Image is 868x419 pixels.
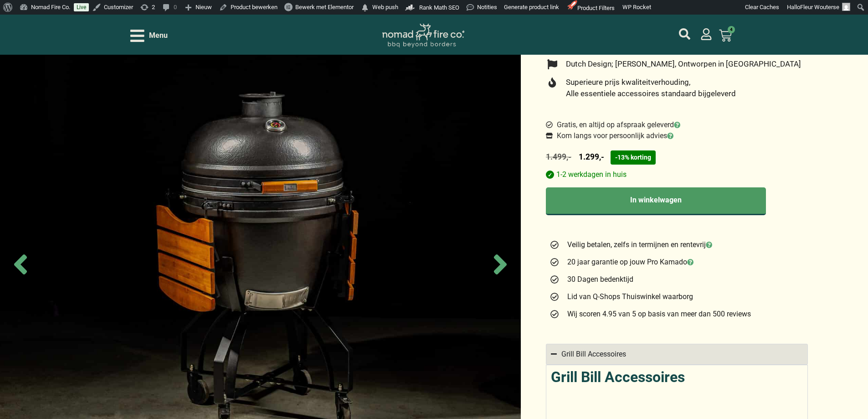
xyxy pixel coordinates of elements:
[546,187,766,215] button: In winkelwagen
[565,257,693,268] span: 20 jaar garantie op jouw Pro Kamado
[550,257,804,268] a: 20 jaar garantie op jouw Pro Kamado
[546,344,808,365] summary: Grill Bill Accessoires
[551,370,803,384] h2: Grill Bill Accessoires
[842,3,850,11] img: Avatar of Fleur Wouterse
[295,4,354,10] span: Bewerk met Elementor
[550,309,804,320] a: Wij scoren 4.95 van 5 op basis van meer dan 500 reviews
[546,171,808,179] p: 1-2 werkdagen in huis
[561,349,626,360] div: Grill Bill Accessoires
[564,58,801,70] span: Dutch Design; [PERSON_NAME], Ontworpen in [GEOGRAPHIC_DATA]
[550,274,804,285] a: 30 Dagen bedenktijd
[611,150,656,165] span: -13% korting
[360,1,370,14] span: 
[700,28,712,40] a: mijn account
[555,130,673,141] span: Kom langs voor persoonlijk advies
[728,26,735,33] span: 4
[149,30,168,41] span: Menu
[555,119,680,130] span: Gratis, en altijd op afspraak geleverd
[419,4,459,11] span: Rank Math SEO
[565,274,633,285] span: 30 Dagen bedenktijd
[5,248,36,280] span: Previous slide
[565,309,751,320] span: Wij scoren 4.95 van 5 op basis van meer dan 500 reviews
[565,239,712,250] span: Veilig betalen, zelfs in termijnen en rentevrij
[74,3,89,11] a: Live
[550,291,804,302] a: Lid van Q-Shops Thuiswinkel waarborg
[546,130,673,141] a: Kom langs voor persoonlijk advies
[564,77,736,100] span: Superieure prijs kwaliteitverhouding, Alle essentiele accessoires standaard bijgeleverd
[550,239,804,250] a: Veilig betalen, zelfs in termijnen en rentevrij
[130,28,168,44] div: Open/Close Menu
[800,4,839,10] span: Fleur Wouterse
[708,24,743,47] a: 4
[679,28,690,40] a: mijn account
[565,291,693,302] span: Lid van Q-Shops Thuiswinkel waarborg
[546,119,680,130] a: Gratis, en altijd op afspraak geleverd
[484,248,516,280] span: Next slide
[382,24,464,48] img: Nomad Logo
